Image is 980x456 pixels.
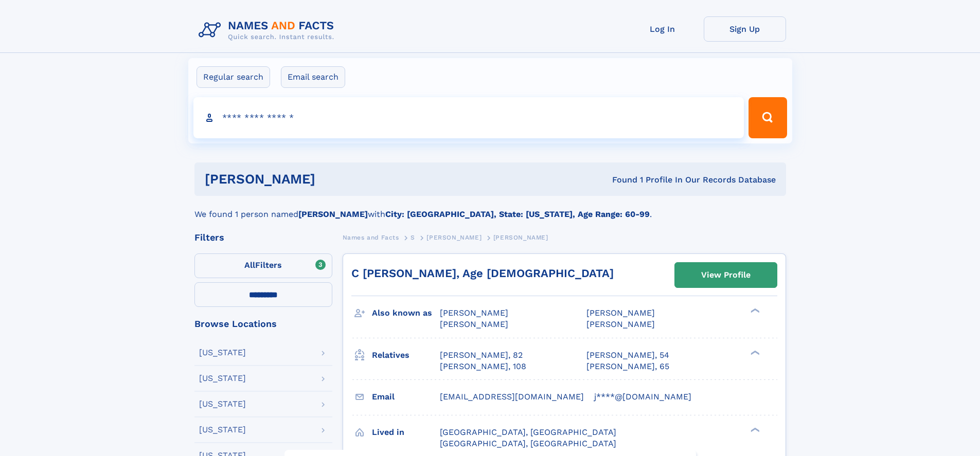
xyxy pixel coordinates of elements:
[749,97,787,138] button: Search Button
[199,374,246,382] div: [US_STATE]
[586,319,655,329] span: [PERSON_NAME]
[464,174,776,186] div: Found 1 Profile In Our Records Database
[351,267,614,280] a: C [PERSON_NAME], Age [DEMOGRAPHIC_DATA]
[199,426,246,434] div: [US_STATE]
[748,426,760,433] div: ❯
[194,196,786,221] div: We found 1 person named with .
[440,392,584,402] span: [EMAIL_ADDRESS][DOMAIN_NAME]
[440,427,616,437] span: [GEOGRAPHIC_DATA], [GEOGRAPHIC_DATA]
[199,400,246,408] div: [US_STATE]
[493,234,548,241] span: [PERSON_NAME]
[426,234,482,241] span: [PERSON_NAME]
[426,231,482,244] a: [PERSON_NAME]
[440,319,508,329] span: [PERSON_NAME]
[675,263,777,287] a: View Profile
[748,307,760,314] div: ❯
[244,260,255,270] span: All
[194,319,332,329] div: Browse Locations
[205,173,464,186] h1: [PERSON_NAME]
[586,308,655,318] span: [PERSON_NAME]
[440,350,523,361] a: [PERSON_NAME], 82
[440,439,616,448] span: [GEOGRAPHIC_DATA], [GEOGRAPHIC_DATA]
[748,349,760,356] div: ❯
[194,16,343,44] img: Logo Names and Facts
[411,234,415,241] span: S
[194,233,332,242] div: Filters
[701,263,751,287] div: View Profile
[621,16,704,42] a: Log In
[385,209,650,219] b: City: [GEOGRAPHIC_DATA], State: [US_STATE], Age Range: 60-99
[586,361,669,372] a: [PERSON_NAME], 65
[440,308,508,318] span: [PERSON_NAME]
[197,66,270,88] label: Regular search
[194,253,332,278] label: Filters
[372,346,440,364] h3: Relatives
[372,388,440,406] h3: Email
[281,66,345,88] label: Email search
[372,424,440,441] h3: Lived in
[193,97,744,138] input: search input
[704,16,786,42] a: Sign Up
[343,231,399,244] a: Names and Facts
[199,349,246,357] div: [US_STATE]
[440,361,526,372] a: [PERSON_NAME], 108
[372,304,440,322] h3: Also known as
[586,350,669,361] a: [PERSON_NAME], 54
[411,231,415,244] a: S
[298,209,368,219] b: [PERSON_NAME]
